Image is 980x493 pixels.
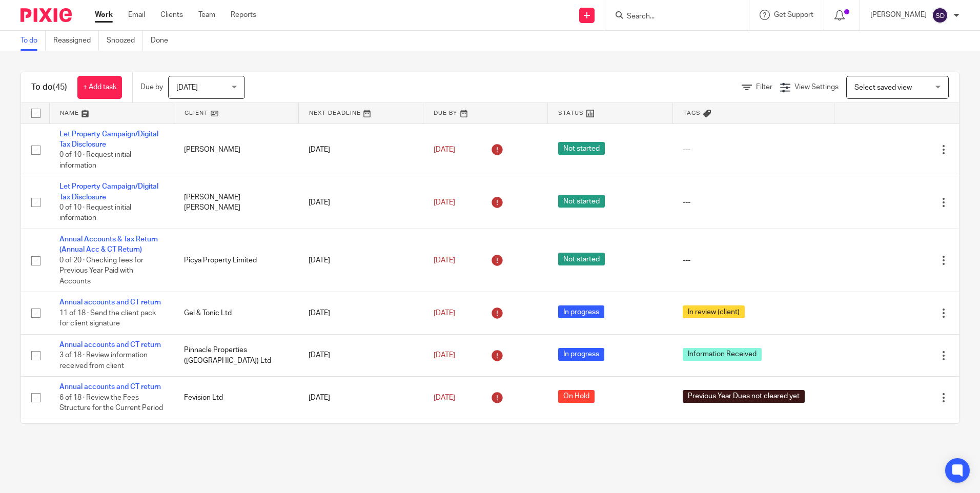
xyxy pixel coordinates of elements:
[434,394,455,401] span: [DATE]
[298,124,423,176] td: [DATE]
[59,341,161,348] a: Annual accounts and CT return
[59,257,144,285] span: 0 of 20 · Checking fees for Previous Year Paid with Accounts
[558,390,595,403] span: On Hold
[176,84,198,91] span: [DATE]
[434,352,455,359] span: [DATE]
[558,305,604,318] span: In progress
[31,82,67,93] h1: To do
[59,204,131,222] span: 0 of 10 · Request initial information
[231,10,256,20] a: Reports
[174,292,298,334] td: Gel & Tonic Ltd
[626,12,718,22] input: Search
[683,348,762,361] span: Information Received
[683,145,824,155] div: ---
[683,197,824,208] div: ---
[298,334,423,376] td: [DATE]
[59,310,156,327] span: 11 of 18 · Send the client pack for client signature
[95,10,113,20] a: Work
[854,84,912,91] span: Select saved view
[198,10,215,20] a: Team
[21,8,72,22] img: Pixie
[558,348,604,361] span: In progress
[59,131,158,148] a: Let Property Campaign/Digital Tax Disclosure
[434,146,455,153] span: [DATE]
[558,195,605,208] span: Not started
[434,257,455,264] span: [DATE]
[683,255,824,265] div: ---
[298,176,423,229] td: [DATE]
[107,31,143,51] a: Snoozed
[870,10,927,20] p: [PERSON_NAME]
[298,419,423,461] td: [DATE]
[298,229,423,292] td: [DATE]
[53,83,67,91] span: (45)
[298,377,423,419] td: [DATE]
[59,299,161,306] a: Annual accounts and CT return
[434,310,455,317] span: [DATE]
[174,334,298,376] td: Pinnacle Properties ([GEOGRAPHIC_DATA]) Ltd
[160,10,183,20] a: Clients
[558,142,605,155] span: Not started
[151,31,176,51] a: Done
[683,390,805,403] span: Previous Year Dues not cleared yet
[174,124,298,176] td: [PERSON_NAME]
[756,84,772,91] span: Filter
[174,176,298,229] td: [PERSON_NAME] [PERSON_NAME]
[774,11,813,18] span: Get Support
[59,183,158,200] a: Let Property Campaign/Digital Tax Disclosure
[558,253,605,265] span: Not started
[59,151,131,169] span: 0 of 10 · Request initial information
[174,377,298,419] td: Fevision Ltd
[53,31,99,51] a: Reassigned
[434,199,455,206] span: [DATE]
[59,352,148,369] span: 3 of 18 · Review information received from client
[174,419,298,461] td: Hawthorn Capital Group Ltd
[174,229,298,292] td: Picya Property Limited
[21,31,46,51] a: To do
[932,7,948,24] img: svg%3E
[59,236,158,253] a: Annual Accounts & Tax Return (Annual Acc & CT Return)
[128,10,145,20] a: Email
[59,383,161,391] a: Annual accounts and CT return
[140,82,163,92] p: Due by
[298,292,423,334] td: [DATE]
[77,76,122,99] a: + Add task
[794,84,839,91] span: View Settings
[683,305,745,318] span: In review (client)
[683,110,701,116] span: Tags
[59,394,163,412] span: 6 of 18 · Review the Fees Structure for the Current Period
